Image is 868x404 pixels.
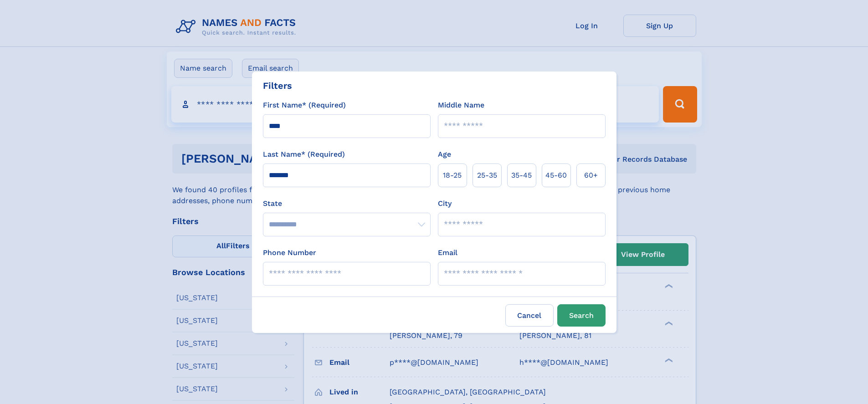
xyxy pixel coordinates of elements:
[263,79,292,92] div: Filters
[443,170,462,181] span: 18‑25
[557,304,606,327] button: Search
[584,170,598,181] span: 60+
[545,170,567,181] span: 45‑60
[511,170,532,181] span: 35‑45
[263,149,345,160] label: Last Name* (Required)
[438,247,457,258] label: Email
[438,100,484,111] label: Middle Name
[263,247,316,258] label: Phone Number
[438,149,451,160] label: Age
[477,170,497,181] span: 25‑35
[263,100,346,111] label: First Name* (Required)
[263,198,431,209] label: State
[505,304,554,327] label: Cancel
[438,198,452,209] label: City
